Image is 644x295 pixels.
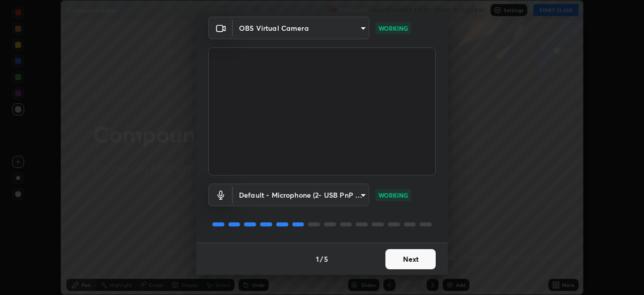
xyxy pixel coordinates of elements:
h4: / [320,254,323,264]
p: WORKING [378,191,408,200]
div: OBS Virtual Camera [233,17,369,39]
h4: 1 [316,254,319,264]
div: OBS Virtual Camera [233,184,369,206]
button: Next [385,249,436,269]
h4: 5 [324,254,328,264]
p: WORKING [378,24,408,33]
